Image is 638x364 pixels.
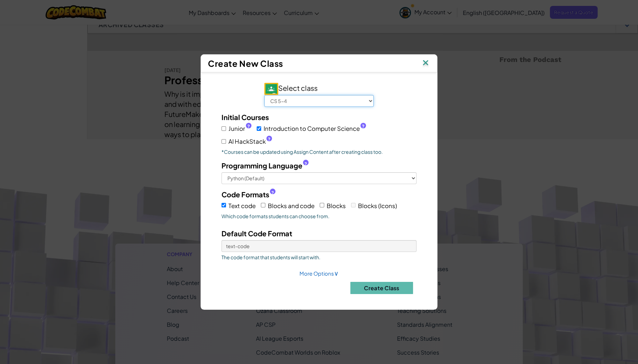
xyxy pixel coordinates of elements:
[221,148,417,155] p: *Courses can be updated using Assign Content after creating class too.
[268,202,314,209] span: Blocks and code
[221,203,226,207] input: Text code
[228,202,256,209] span: Text code
[327,202,346,209] span: Blocks
[228,124,251,134] span: Junior
[358,202,397,209] span: Blocks (Icons)
[221,229,292,238] span: Default Code Format
[221,213,417,220] span: Which code formats students can choose from.
[264,124,366,134] span: Introduction to Computer Science
[320,203,324,207] input: Blocks
[350,282,413,294] button: Create Class
[247,124,250,129] span: ?
[264,83,278,95] img: IconGoogleClassroom.svg
[221,189,269,199] span: Code Formats
[221,126,226,131] input: Junior?
[351,203,356,207] input: Blocks (Icons)
[304,161,307,167] span: ?
[421,58,430,69] img: IconClose.svg
[299,270,339,277] a: More Options
[208,58,283,69] span: Create New Class
[221,254,417,261] span: The code format that students will start with.
[334,269,339,277] span: ∨
[221,160,302,171] span: Programming Language
[261,203,265,207] input: Blocks and code
[257,126,261,131] input: Introduction to Computer Science?
[221,139,226,144] input: AI HackStack?
[268,136,271,142] span: ?
[264,84,318,92] span: Select class
[362,124,365,129] span: ?
[271,190,274,196] span: ?
[228,136,272,147] span: AI HackStack
[221,112,269,122] label: Initial Courses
